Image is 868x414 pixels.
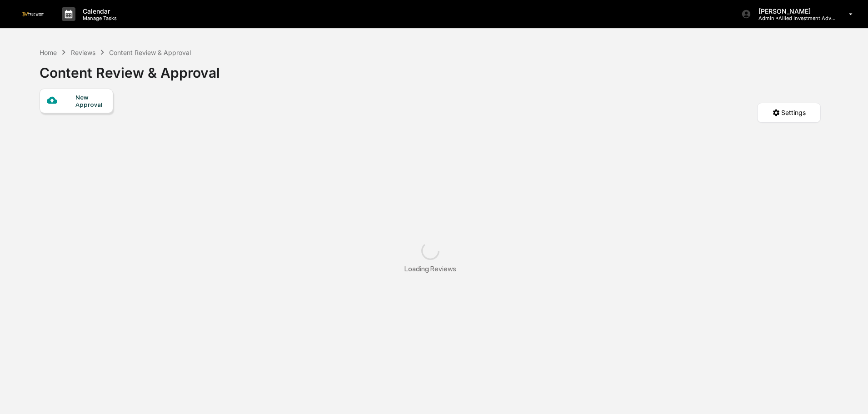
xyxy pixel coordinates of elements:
[109,49,191,56] div: Content Review & Approval
[404,264,456,273] div: Loading Reviews
[71,49,95,56] div: Reviews
[22,12,44,16] img: logo
[75,7,121,15] p: Calendar
[75,94,106,108] div: New Approval
[40,49,57,56] div: Home
[751,7,836,15] p: [PERSON_NAME]
[751,15,836,21] p: Admin • Allied Investment Advisors
[75,15,121,21] p: Manage Tasks
[757,103,821,123] button: Settings
[40,57,220,81] div: Content Review & Approval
